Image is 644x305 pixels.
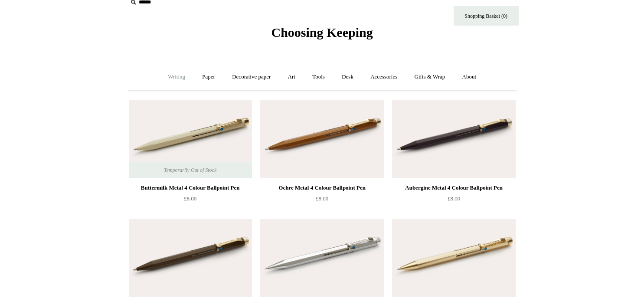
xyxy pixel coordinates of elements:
[454,66,484,89] a: About
[260,219,383,297] a: Chrome Metal 4 Colour Ballpoint Pen Chrome Metal 4 Colour Ballpoint Pen
[334,66,361,89] a: Desk
[184,195,196,202] span: £8.00
[392,100,515,178] img: Aubergine Metal 4 Colour Ballpoint Pen
[129,219,252,297] a: Brown Metal 4 Colour Ballpoint Pen Brown Metal 4 Colour Ballpoint Pen
[260,219,383,297] img: Chrome Metal 4 Colour Ballpoint Pen
[392,183,515,218] a: Aubergine Metal 4 Colour Ballpoint Pen £8.00
[392,100,515,178] a: Aubergine Metal 4 Colour Ballpoint Pen Aubergine Metal 4 Colour Ballpoint Pen
[271,32,373,38] a: Choosing Keeping
[363,66,405,89] a: Accessories
[129,219,252,297] img: Brown Metal 4 Colour Ballpoint Pen
[260,183,383,218] a: Ochre Metal 4 Colour Ballpoint Pen £8.00
[454,6,519,26] a: Shopping Basket (0)
[260,100,383,178] img: Ochre Metal 4 Colour Ballpoint Pen
[155,162,225,178] span: Temporarily Out of Stock
[129,100,252,178] a: Buttermilk Metal 4 Colour Ballpoint Pen Buttermilk Metal 4 Colour Ballpoint Pen Temporarily Out o...
[280,66,303,89] a: Art
[194,66,223,89] a: Paper
[260,100,383,178] a: Ochre Metal 4 Colour Ballpoint Pen Ochre Metal 4 Colour Ballpoint Pen
[262,183,381,193] div: Ochre Metal 4 Colour Ballpoint Pen
[224,66,278,89] a: Decorative paper
[304,66,333,89] a: Tools
[129,183,252,218] a: Buttermilk Metal 4 Colour Ballpoint Pen £8.00
[129,100,252,178] img: Buttermilk Metal 4 Colour Ballpoint Pen
[392,219,515,297] a: Gold Metal 4 Colour Ballpoint Pen Gold Metal 4 Colour Ballpoint Pen
[406,66,453,89] a: Gifts & Wrap
[392,219,515,297] img: Gold Metal 4 Colour Ballpoint Pen
[316,195,328,202] span: £8.00
[271,25,373,39] span: Choosing Keeping
[448,195,460,202] span: £8.00
[160,66,193,89] a: Writing
[131,183,250,193] div: Buttermilk Metal 4 Colour Ballpoint Pen
[394,183,513,193] div: Aubergine Metal 4 Colour Ballpoint Pen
